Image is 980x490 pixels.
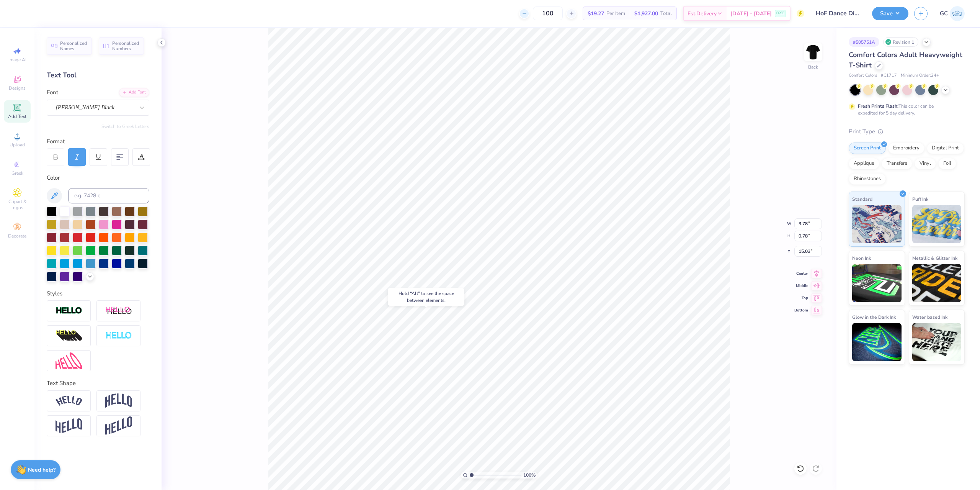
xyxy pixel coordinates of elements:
[849,143,886,154] div: Screen Print
[8,57,26,63] span: Image AI
[68,188,149,203] input: e.g. 7428 c
[858,103,898,109] strong: Fresh Prints Flash:
[794,283,808,288] span: Middle
[852,323,902,361] img: Glow in the Dark Ink
[849,127,965,136] div: Print Type
[47,88,58,97] label: Font
[523,472,536,479] span: 100 %
[849,72,877,79] span: Comfort Colors
[60,41,87,51] span: Personalized Names
[10,142,25,148] span: Upload
[105,306,132,316] img: Shadow
[794,271,808,276] span: Center
[119,88,149,97] div: Add Font
[940,9,948,18] span: GC
[794,308,808,313] span: Bottom
[849,37,879,47] div: # 505751A
[852,264,902,302] img: Neon Ink
[915,158,936,169] div: Vinyl
[849,158,879,169] div: Applique
[660,10,672,18] span: Total
[533,7,563,20] input: – –
[105,416,132,435] img: Rise
[606,10,625,18] span: Per Item
[730,10,772,18] span: [DATE] - [DATE]
[810,6,866,21] input: Untitled Design
[112,41,139,51] span: Personalized Numbers
[105,393,132,408] img: Arch
[634,10,658,18] span: $1,927.00
[47,174,149,182] div: Color
[101,123,149,129] button: Switch to Greek Letters
[8,113,26,120] span: Add Text
[912,313,947,321] span: Water based Ink
[912,323,962,361] img: Water based Ink
[882,158,912,169] div: Transfers
[852,254,871,262] span: Neon Ink
[805,44,821,60] img: Back
[940,6,965,21] a: GC
[852,205,902,243] img: Standard
[4,198,31,211] span: Clipart & logos
[388,288,464,306] div: Hold “Alt” to see the space between elements.
[852,195,872,203] span: Standard
[927,143,964,154] div: Digital Print
[47,137,150,146] div: Format
[852,313,896,321] span: Glow in the Dark Ink
[912,195,928,203] span: Puff Ink
[105,331,132,340] img: Negative Space
[47,289,149,298] div: Styles
[8,233,26,239] span: Decorate
[901,72,939,79] span: Minimum Order: 24 +
[56,330,82,342] img: 3d Illusion
[912,254,957,262] span: Metallic & Glitter Ink
[9,85,26,91] span: Designs
[588,10,604,18] span: $19.27
[881,72,897,79] span: # C1717
[912,205,962,243] img: Puff Ink
[858,103,952,116] div: This color can be expedited for 5 day delivery.
[47,379,149,388] div: Text Shape
[56,352,82,369] img: Free Distort
[776,11,784,16] span: FREE
[912,264,962,302] img: Metallic & Glitter Ink
[56,396,82,406] img: Arc
[808,64,818,70] div: Back
[888,143,924,154] div: Embroidery
[688,10,717,18] span: Est. Delivery
[47,70,149,80] div: Text Tool
[56,306,82,315] img: Stroke
[938,158,956,169] div: Foil
[794,295,808,301] span: Top
[28,466,56,474] strong: Need help?
[849,50,962,70] span: Comfort Colors Adult Heavyweight T-Shirt
[950,6,965,21] img: Gerard Christopher Trorres
[883,37,918,47] div: Revision 1
[849,173,886,185] div: Rhinestones
[56,418,82,433] img: Flag
[872,7,908,20] button: Save
[11,170,23,176] span: Greek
